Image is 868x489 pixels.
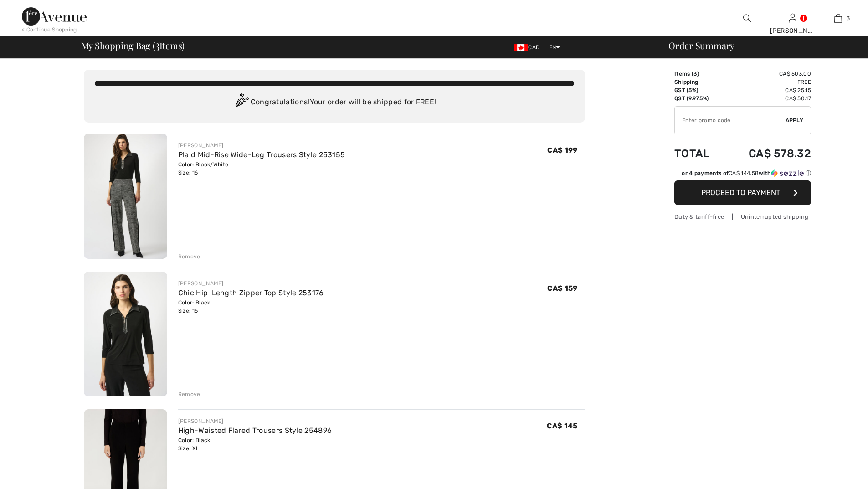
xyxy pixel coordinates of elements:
div: [PERSON_NAME] [178,141,345,149]
td: Total [674,138,724,169]
button: Proceed to Payment [674,180,811,205]
a: Sign In [789,14,796,22]
a: High-Waisted Flared Trousers Style 254896 [178,426,332,435]
img: Plaid Mid-Rise Wide-Leg Trousers Style 253155 [84,134,167,259]
div: Remove [178,390,200,398]
span: CA$ 145 [547,422,577,430]
span: CA$ 144.58 [729,170,759,176]
td: CA$ 25.15 [724,86,811,94]
div: Color: Black Size: 16 [178,299,324,315]
td: CA$ 503.00 [724,70,811,78]
span: CAD [514,44,543,51]
div: [PERSON_NAME] [770,26,815,36]
input: Promo code [675,107,786,134]
td: QST (9.975%) [674,94,724,103]
a: 3 [816,13,860,24]
div: [PERSON_NAME] [178,279,324,288]
div: Color: Black/White Size: 16 [178,160,345,177]
td: GST (5%) [674,86,724,94]
span: CA$ 159 [547,284,577,293]
div: Order Summary [657,41,863,50]
a: Chic Hip-Length Zipper Top Style 253176 [178,288,324,297]
div: < Continue Shopping [22,26,77,34]
td: Free [724,78,811,86]
span: Proceed to Payment [701,188,780,197]
div: Congratulations! Your order will be shipped for FREE! [95,93,574,112]
span: 3 [847,14,850,22]
img: search the website [743,13,751,24]
div: Color: Black Size: XL [178,436,332,453]
a: Plaid Mid-Rise Wide-Leg Trousers Style 253155 [178,150,345,159]
div: or 4 payments ofCA$ 144.58withSezzle Click to learn more about Sezzle [674,169,811,180]
div: [PERSON_NAME] [178,417,332,425]
span: 3 [693,71,697,77]
span: 3 [155,39,159,51]
img: Canadian Dollar [514,44,528,51]
img: 1ère Avenue [22,7,87,26]
img: Congratulation2.svg [232,93,251,112]
td: Items ( ) [674,70,724,78]
img: Chic Hip-Length Zipper Top Style 253176 [84,272,167,397]
span: My Shopping Bag ( Items) [81,41,185,50]
img: My Bag [834,13,842,24]
td: CA$ 578.32 [724,138,811,169]
td: CA$ 50.17 [724,94,811,103]
span: CA$ 199 [547,146,577,154]
div: Remove [178,252,200,261]
td: Shipping [674,78,724,86]
span: Apply [786,116,804,124]
img: My Info [789,13,796,24]
div: Duty & tariff-free | Uninterrupted shipping [674,212,811,221]
span: EN [549,44,560,51]
div: or 4 payments of with [682,169,811,177]
img: Sezzle [771,169,804,177]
